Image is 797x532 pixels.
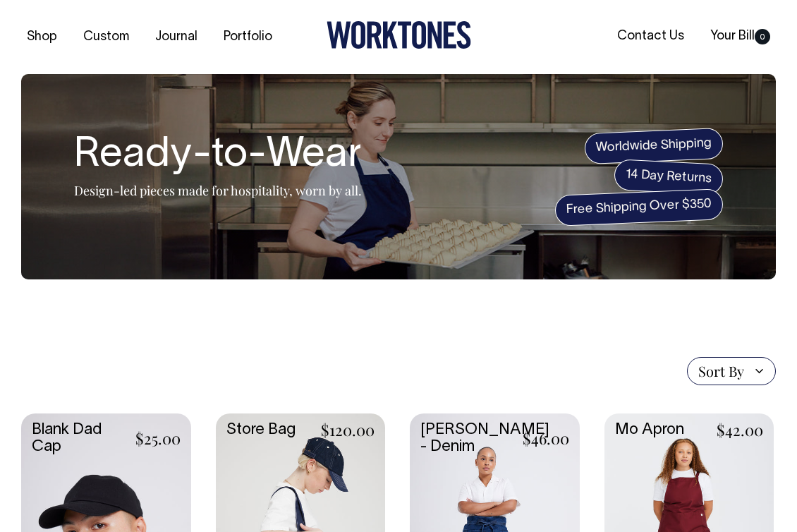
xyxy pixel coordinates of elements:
a: Your Bill0 [705,25,776,48]
a: Journal [150,25,203,49]
p: Design-led pieces made for hospitality, worn by all. [74,182,362,199]
span: 14 Day Returns [614,159,724,195]
h1: Ready-to-Wear [74,133,362,179]
a: Custom [78,25,135,49]
span: Free Shipping Over $350 [554,188,724,226]
a: Portfolio [218,25,278,49]
span: Sort By [698,363,744,380]
span: 0 [755,29,770,44]
a: Contact Us [612,25,690,48]
span: Worldwide Shipping [584,128,724,164]
a: Shop [21,25,63,49]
